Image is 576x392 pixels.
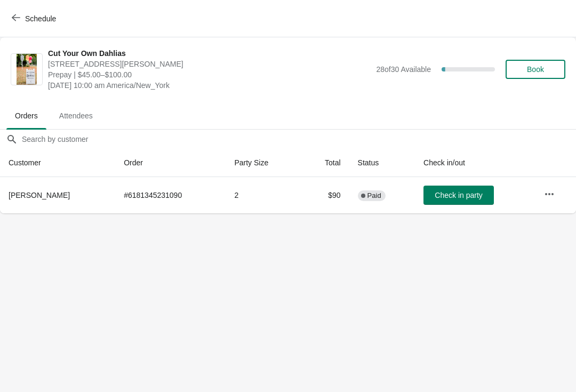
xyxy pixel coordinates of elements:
[17,54,37,85] img: Cut Your Own Dahlias
[226,177,301,213] td: 2
[423,186,494,205] button: Check in party
[115,149,226,177] th: Order
[5,9,65,28] button: Schedule
[48,59,371,69] span: [STREET_ADDRESS][PERSON_NAME]
[9,191,70,199] span: [PERSON_NAME]
[301,149,349,177] th: Total
[48,80,371,91] span: [DATE] 10:00 am America/New_York
[25,14,56,23] span: Schedule
[435,191,482,199] span: Check in party
[48,69,371,80] span: Prepay | $45.00–$100.00
[226,149,301,177] th: Party Size
[48,48,371,59] span: Cut Your Own Dahlias
[21,130,576,149] input: Search by customer
[6,106,46,125] span: Orders
[301,177,349,213] td: $90
[51,106,101,125] span: Attendees
[415,149,535,177] th: Check in/out
[115,177,226,213] td: # 6181345231090
[506,60,565,79] button: Book
[367,191,381,200] span: Paid
[527,65,544,74] span: Book
[376,65,431,74] span: 28 of 30 Available
[349,149,415,177] th: Status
